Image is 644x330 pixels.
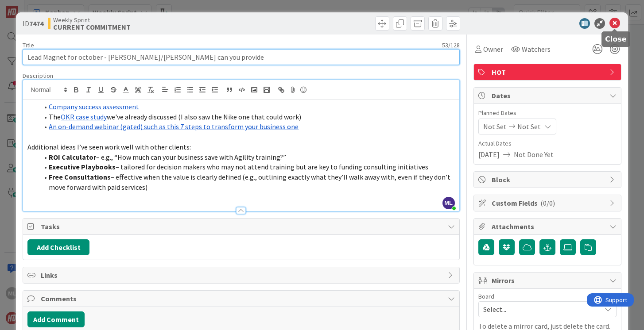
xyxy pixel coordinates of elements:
[492,221,605,232] span: Attachments
[41,270,443,280] span: Links
[27,142,191,151] span: Additional ideas I’ve seen work well with other clients:
[483,44,503,54] span: Owner
[517,121,541,132] span: Not Set
[522,44,551,54] span: Watchers
[37,41,459,49] div: 53 / 128
[442,197,455,209] span: ML
[23,41,34,49] label: Title
[29,19,43,28] b: 7474
[605,35,627,43] h5: Close
[49,122,299,131] a: An on-demand webinar (gated) such as this 7 steps to transform your business one
[23,49,459,65] input: type card name here...
[492,174,605,185] span: Block
[116,162,428,171] span: – tailored for decision makers who may not attend training but are key to funding consulting init...
[49,112,61,121] span: The
[478,293,494,299] span: Board
[483,121,507,132] span: Not Set
[540,199,555,207] span: ( 0/0 )
[27,311,85,327] button: Add Comment
[61,112,107,121] a: OKR case study
[23,18,43,29] span: ID
[483,303,597,315] span: Select...
[49,162,116,171] strong: Executive Playbooks
[49,173,111,181] strong: Free Consultations
[96,153,286,161] span: – e.g., “How much can your business save with Agility training?”
[478,108,617,118] span: Planned Dates
[41,221,443,232] span: Tasks
[478,149,500,160] span: [DATE]
[107,112,301,121] span: we've already discussed (I also saw the Nike one that could work)
[23,72,53,80] span: Description
[19,1,40,12] span: Support
[49,173,452,192] span: – effective when the value is clearly defined (e.g., outlining exactly what they’ll walk away wit...
[27,239,89,255] button: Add Checklist
[492,90,605,101] span: Dates
[49,153,96,161] strong: ROI Calculator
[492,67,605,77] span: HOT
[492,275,605,286] span: Mirrors
[478,139,617,148] span: Actual Dates
[49,102,139,111] a: Company success assessment
[53,23,131,31] b: CURRENT COMMITMENT
[514,149,554,160] span: Not Done Yet
[41,293,443,304] span: Comments
[492,198,605,208] span: Custom Fields
[53,16,131,23] span: Weekly Sprint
